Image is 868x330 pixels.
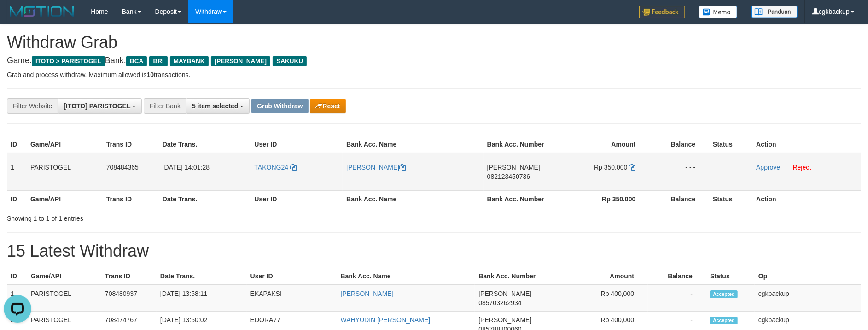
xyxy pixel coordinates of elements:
div: Showing 1 to 1 of 1 entries [7,210,355,223]
a: Reject [793,164,811,171]
span: 708484365 [106,164,139,171]
th: Bank Acc. Name [343,136,484,153]
th: ID [7,190,27,207]
span: Copy 082123450736 to clipboard [487,173,530,180]
span: [ITOTO] PARISTOGEL [64,102,130,110]
strong: 10 [146,71,154,78]
span: TAKONG24 [254,164,288,171]
th: Game/API [27,268,101,285]
th: Amount [559,136,650,153]
div: Filter Website [7,98,58,114]
h1: 15 Latest Withdraw [7,242,861,260]
th: User ID [250,190,343,207]
a: Approve [756,164,780,171]
th: ID [7,136,27,153]
td: [DATE] 13:58:11 [157,285,247,312]
th: Rp 350.000 [559,190,650,207]
td: EKAPAKSI [247,285,337,312]
a: Copy 350000 to clipboard [629,164,635,171]
td: PARISTOGEL [27,153,103,191]
span: ITOTO > PARISTOGEL [32,56,105,66]
span: [PERSON_NAME] [211,56,270,66]
p: Grab and process withdraw. Maximum allowed is transactions. [7,70,861,79]
span: Copy 085703262934 to clipboard [478,299,521,306]
td: 1 [7,153,27,191]
button: Reset [310,99,345,113]
a: [PERSON_NAME] [341,290,394,297]
td: 708480937 [101,285,157,312]
th: Trans ID [103,190,159,207]
a: [PERSON_NAME] [346,164,406,171]
th: Amount [559,268,648,285]
td: cgkbackup [755,285,861,312]
td: - [648,285,706,312]
td: Rp 400,000 [559,285,648,312]
th: Action [752,190,861,207]
td: PARISTOGEL [27,285,101,312]
th: Status [709,190,752,207]
th: Balance [649,136,709,153]
img: panduan.png [751,6,798,18]
span: MAYBANK [170,56,209,66]
th: Trans ID [101,268,157,285]
a: TAKONG24 [254,164,297,171]
th: Date Trans. [159,190,251,207]
th: Status [706,268,755,285]
button: [ITOTO] PARISTOGEL [58,98,142,114]
span: 5 item selected [192,102,238,110]
h4: Game: Bank: [7,56,861,65]
th: Trans ID [103,136,159,153]
button: Open LiveChat chat widget [4,4,31,31]
h1: Withdraw Grab [7,33,861,52]
th: Status [709,136,752,153]
th: Action [752,136,861,153]
th: ID [7,268,27,285]
th: Date Trans. [157,268,247,285]
th: User ID [250,136,343,153]
span: BRI [149,56,167,66]
a: WAHYUDIN [PERSON_NAME] [341,316,431,324]
td: - - - [649,153,709,191]
div: Filter Bank [144,98,186,114]
th: Game/API [27,190,103,207]
img: MOTION_logo.png [7,5,77,18]
span: Accepted [710,290,738,298]
td: 1 [7,285,27,312]
span: [PERSON_NAME] [478,316,531,324]
th: Date Trans. [159,136,251,153]
th: Bank Acc. Name [343,190,484,207]
span: BCA [126,56,147,66]
th: Op [755,268,861,285]
th: Bank Acc. Number [475,268,559,285]
span: [PERSON_NAME] [487,164,540,171]
th: Bank Acc. Name [337,268,475,285]
span: SAKUKU [273,56,307,66]
th: Game/API [27,136,103,153]
img: Feedback.jpg [639,6,685,18]
span: [DATE] 14:01:28 [163,164,210,171]
button: 5 item selected [186,98,250,114]
th: Bank Acc. Number [484,136,559,153]
img: Button%20Memo.svg [699,6,738,18]
th: Bank Acc. Number [484,190,559,207]
button: Grab Withdraw [251,99,308,113]
span: [PERSON_NAME] [478,290,531,297]
th: User ID [247,268,337,285]
span: Rp 350.000 [594,164,627,171]
th: Balance [648,268,706,285]
span: Accepted [710,317,738,324]
th: Balance [649,190,709,207]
